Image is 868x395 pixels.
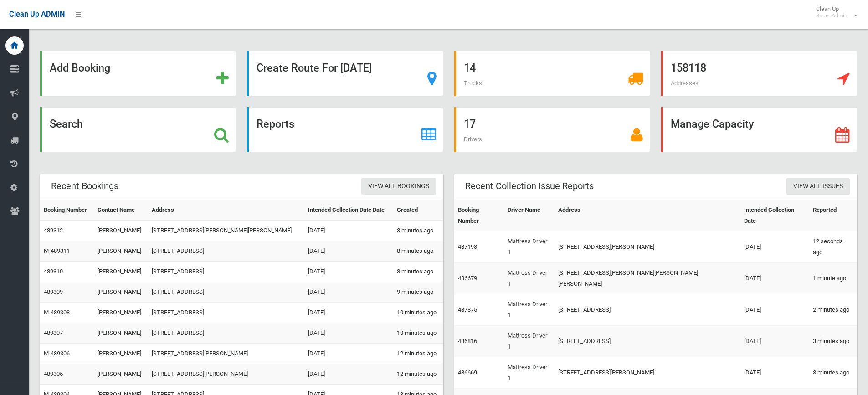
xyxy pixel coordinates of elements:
[44,309,70,316] a: M-489308
[50,118,83,130] strong: Search
[454,107,650,152] a: 17 Drivers
[393,303,443,323] td: 10 minutes ago
[454,51,650,96] a: 14 Trucks
[740,326,810,357] td: [DATE]
[555,357,740,389] td: [STREET_ADDRESS][PERSON_NAME]
[148,303,304,323] td: [STREET_ADDRESS]
[44,350,70,357] a: M-489306
[393,344,443,364] td: 12 minutes ago
[393,364,443,385] td: 12 minutes ago
[661,51,857,96] a: 158118 Addresses
[94,364,148,385] td: [PERSON_NAME]
[148,221,304,241] td: [STREET_ADDRESS][PERSON_NAME][PERSON_NAME]
[454,200,504,231] th: Booking Number
[304,200,393,221] th: Intended Collection Date Date
[44,247,70,254] a: M-489311
[740,263,810,294] td: [DATE]
[361,178,436,195] a: View All Bookings
[304,323,393,344] td: [DATE]
[94,200,148,221] th: Contact Name
[148,241,304,262] td: [STREET_ADDRESS]
[555,200,740,231] th: Address
[809,357,857,389] td: 3 minutes ago
[740,231,810,263] td: [DATE]
[393,282,443,303] td: 9 minutes ago
[148,364,304,385] td: [STREET_ADDRESS][PERSON_NAME]
[304,282,393,303] td: [DATE]
[304,303,393,323] td: [DATE]
[809,263,857,294] td: 1 minute ago
[809,231,857,263] td: 12 seconds ago
[257,118,294,130] strong: Reports
[458,306,477,313] a: 487875
[812,5,857,19] span: Clean Up
[458,338,477,344] a: 486816
[94,221,148,241] td: [PERSON_NAME]
[304,262,393,282] td: [DATE]
[304,221,393,241] td: [DATE]
[555,231,740,263] td: [STREET_ADDRESS][PERSON_NAME]
[257,62,372,74] strong: Create Route For [DATE]
[458,369,477,376] a: 486669
[44,370,63,377] a: 489305
[555,294,740,326] td: [STREET_ADDRESS]
[393,241,443,262] td: 8 minutes ago
[40,51,236,96] a: Add Booking
[148,282,304,303] td: [STREET_ADDRESS]
[94,303,148,323] td: [PERSON_NAME]
[304,344,393,364] td: [DATE]
[94,323,148,344] td: [PERSON_NAME]
[44,268,63,275] a: 489310
[304,241,393,262] td: [DATE]
[454,177,605,195] header: Recent Collection Issue Reports
[504,263,555,294] td: Mattress Driver 1
[671,118,754,130] strong: Manage Capacity
[458,243,477,250] a: 487193
[464,118,476,130] strong: 17
[809,326,857,357] td: 3 minutes ago
[40,107,236,152] a: Search
[740,200,810,231] th: Intended Collection Date
[786,178,850,195] a: View All Issues
[393,323,443,344] td: 10 minutes ago
[504,231,555,263] td: Mattress Driver 1
[740,357,810,389] td: [DATE]
[504,357,555,389] td: Mattress Driver 1
[504,326,555,357] td: Mattress Driver 1
[464,62,476,74] strong: 14
[44,329,63,336] a: 489307
[40,177,129,195] header: Recent Bookings
[148,262,304,282] td: [STREET_ADDRESS]
[464,136,482,143] span: Drivers
[148,200,304,221] th: Address
[671,62,706,74] strong: 158118
[148,323,304,344] td: [STREET_ADDRESS]
[9,10,65,19] span: Clean Up ADMIN
[50,62,110,74] strong: Add Booking
[816,12,847,19] small: Super Admin
[393,200,443,221] th: Created
[94,262,148,282] td: [PERSON_NAME]
[555,326,740,357] td: [STREET_ADDRESS]
[94,241,148,262] td: [PERSON_NAME]
[247,107,443,152] a: Reports
[40,200,94,221] th: Booking Number
[94,282,148,303] td: [PERSON_NAME]
[458,275,477,282] a: 486679
[247,51,443,96] a: Create Route For [DATE]
[809,200,857,231] th: Reported
[661,107,857,152] a: Manage Capacity
[393,262,443,282] td: 8 minutes ago
[740,294,810,326] td: [DATE]
[94,344,148,364] td: [PERSON_NAME]
[464,80,482,87] span: Trucks
[44,288,63,295] a: 489309
[809,294,857,326] td: 2 minutes ago
[393,221,443,241] td: 3 minutes ago
[671,80,699,87] span: Addresses
[504,200,555,231] th: Driver Name
[44,227,63,234] a: 489312
[304,364,393,385] td: [DATE]
[148,344,304,364] td: [STREET_ADDRESS][PERSON_NAME]
[555,263,740,294] td: [STREET_ADDRESS][PERSON_NAME][PERSON_NAME][PERSON_NAME]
